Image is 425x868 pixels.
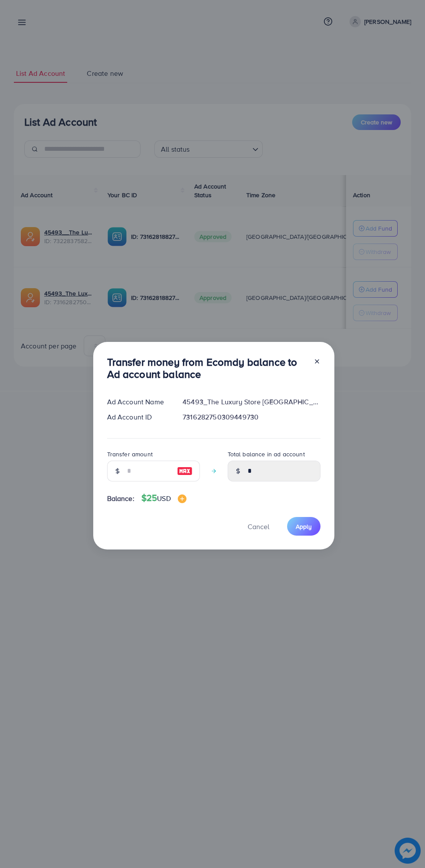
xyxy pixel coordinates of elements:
span: Cancel [248,522,269,531]
div: Ad Account ID [100,412,176,422]
label: Total balance in ad account [228,450,305,458]
button: Cancel [237,517,280,536]
img: image [178,494,186,503]
h3: Transfer money from Ecomdy balance to Ad account balance [107,356,307,381]
button: Apply [287,517,320,536]
label: Transfer amount [107,450,153,458]
span: Balance: [107,494,134,504]
div: 45493_The Luxury Store [GEOGRAPHIC_DATA] [176,397,327,407]
img: image [177,466,193,476]
h4: $25 [141,493,186,504]
div: 7316282750309449730 [176,412,327,422]
span: Apply [296,522,312,531]
div: Ad Account Name [100,397,176,407]
span: USD [157,494,170,503]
